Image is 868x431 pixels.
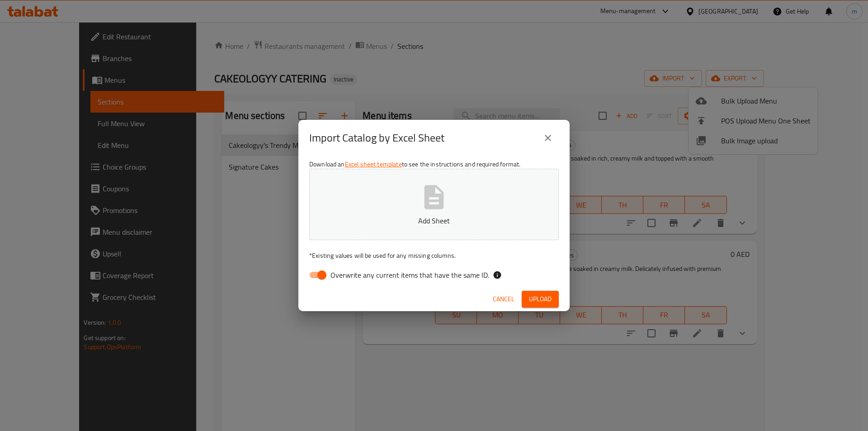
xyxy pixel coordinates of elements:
p: Existing values will be used for any missing columns. [309,251,559,260]
svg: If the overwrite option isn't selected, then the items that match an existing ID will be ignored ... [493,270,502,279]
button: Upload [522,291,559,308]
button: close [537,127,559,149]
div: Download an to see the instructions and required format. [298,156,570,287]
a: Excel sheet template [345,158,402,170]
button: Add Sheet [309,169,559,240]
button: Cancel [489,291,518,308]
span: Upload [529,294,552,305]
span: Overwrite any current items that have the same ID. [330,270,489,280]
h2: Import Catalog by Excel Sheet [309,131,444,145]
p: Add Sheet [323,215,545,226]
span: Cancel [493,294,514,305]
